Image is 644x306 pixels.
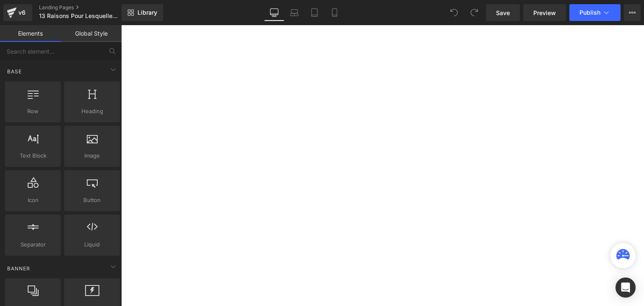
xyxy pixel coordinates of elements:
[67,107,117,116] span: Heading
[8,151,58,160] span: Text Block
[61,25,122,42] a: Global Style
[39,13,119,19] span: 13 Raisons Pour Lesquelles cette Litière Explose
[6,265,31,272] span: Banner
[284,4,304,21] a: Laptop
[8,196,58,205] span: Icon
[579,9,600,16] span: Publish
[8,240,58,249] span: Separator
[67,196,117,205] span: Button
[523,4,566,21] a: Preview
[67,151,117,160] span: Image
[304,4,325,21] a: Tablet
[122,4,163,21] a: New Library
[569,4,621,21] button: Publish
[138,9,157,16] span: Library
[3,4,32,21] a: v6
[8,107,58,116] span: Row
[624,4,641,21] button: More
[533,8,556,17] span: Preview
[466,4,483,21] button: Redo
[446,4,462,21] button: Undo
[264,4,284,21] a: Desktop
[6,67,23,75] span: Base
[496,8,510,17] span: Save
[39,4,135,11] a: Landing Pages
[325,4,345,21] a: Mobile
[67,240,117,249] span: Liquid
[17,7,27,18] div: v6
[615,277,636,298] div: Open Intercom Messenger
